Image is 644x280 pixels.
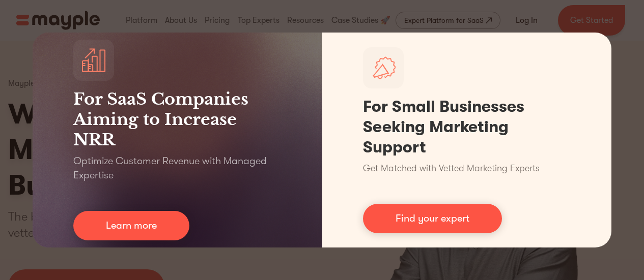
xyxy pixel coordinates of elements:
[73,154,282,182] p: Optimize Customer Revenue with Managed Expertise
[363,204,502,233] a: Find your expert
[73,211,189,240] a: Learn more
[363,97,571,158] h1: For Small Businesses Seeking Marketing Support
[73,89,282,150] h3: For SaaS Companies Aiming to Increase NRR
[363,162,540,175] p: Get Matched with Vetted Marketing Experts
